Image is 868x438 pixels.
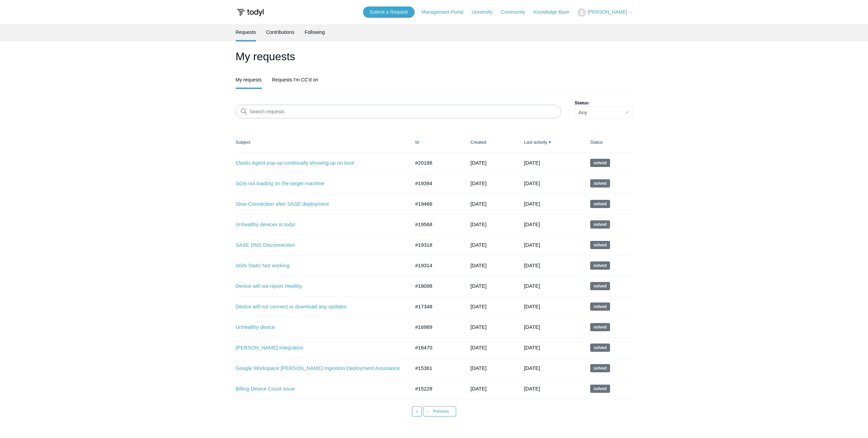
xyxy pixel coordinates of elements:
a: Management Portal [422,9,470,16]
td: #15228 [408,378,464,399]
a: Unhealthy device [236,323,400,331]
a: Created [470,140,486,145]
a: Contributions [266,24,295,40]
td: #16989 [408,317,464,337]
a: SASE DNS Disconnection [236,241,400,249]
td: #18098 [408,276,464,296]
span: This request has been solved [590,364,610,372]
time: 05/27/2024, 13:02 [524,304,540,309]
a: Submit a Request [363,7,415,18]
span: [PERSON_NAME] [587,9,627,15]
td: #19466 [408,194,464,214]
span: This request has been solved [590,302,610,311]
time: 04/10/2024, 09:58 [470,324,487,330]
a: Unhealthy devices in todyl [236,221,400,229]
time: 08/07/2024, 13:57 [470,180,487,186]
td: #20188 [408,153,464,173]
a: Following [305,24,325,40]
th: Subject [236,132,409,153]
time: 01/24/2024, 14:38 [470,365,487,371]
span: This request has been solved [590,200,610,208]
time: 08/05/2024, 13:15 [470,242,487,248]
span: This request has been solved [590,241,610,249]
span: This request has been solved [590,159,610,167]
time: 08/27/2024, 12:03 [524,262,540,268]
a: Community [501,9,532,16]
span: ▼ [548,140,552,145]
a: Previous [423,406,456,416]
time: 07/03/2024, 15:03 [524,283,540,289]
span: This request has been solved [590,179,610,188]
h1: My requests [236,48,633,65]
td: #19318 [408,235,464,255]
a: SGN not loading on the target machine [236,180,400,188]
time: 01/18/2024, 11:03 [470,386,487,391]
th: Status [583,132,633,153]
time: 05/13/2024, 13:02 [524,324,540,330]
a: Slow Connection after SASE deployment [236,200,400,208]
span: Previous [433,409,449,414]
time: 09/23/2024, 13:03 [524,201,540,207]
a: Requests I'm CC'd on [272,72,318,88]
time: 08/12/2024, 12:21 [470,201,487,207]
td: #16470 [408,337,464,358]
a: Elastic Agent pop-up continually showing up on boot [236,159,400,167]
time: 08/16/2024, 10:02 [470,221,487,227]
a: Last activity▼ [524,140,547,145]
a: Google Workspace [PERSON_NAME] Ingestion Deployment Assistance [236,364,400,372]
span: This request has been solved [590,282,610,290]
time: 09/12/2024, 13:02 [524,242,540,248]
time: 08/05/2024, 09:05 [470,262,487,268]
a: Billing Device Count issue [236,385,400,393]
time: 09/18/2024, 22:01 [524,221,540,227]
time: 04/26/2024, 14:32 [470,304,487,309]
a: Device will not report Healthy [236,282,400,290]
span: This request has been solved [590,261,610,270]
a: [PERSON_NAME] Integration [236,344,400,352]
span: This request has been solved [590,344,610,352]
td: #17348 [408,296,464,317]
a: University [471,9,499,16]
span: ‹ [427,409,428,414]
a: Knowledge Base [533,9,576,16]
button: [PERSON_NAME] [578,8,632,17]
time: 03/15/2024, 08:57 [470,345,487,350]
a: SGN Static Not working [236,262,400,270]
img: Todyl Support Center Help Center home page [236,6,265,19]
label: Status: [575,100,633,106]
time: 05/31/2024, 16:28 [470,283,487,289]
span: This request has been solved [590,323,610,331]
td: #19394 [408,173,464,194]
time: 02/07/2024, 13:02 [524,386,540,391]
span: « [416,409,418,414]
input: Search requests [236,105,561,118]
a: Device will not connect or download any updates [236,303,400,311]
a: My requests [236,72,262,88]
span: This request has been solved [590,385,610,393]
td: #19568 [408,214,464,235]
td: #15361 [408,358,464,378]
time: 03/03/2024, 17:02 [524,365,540,371]
td: #19314 [408,255,464,276]
a: Requests [236,24,256,40]
span: This request has been solved [590,220,610,229]
th: Id [408,132,464,153]
time: 04/10/2024, 14:03 [524,345,540,350]
time: 09/24/2024, 14:02 [524,180,540,186]
time: 10/14/2024, 18:02 [524,160,540,166]
time: 09/17/2024, 10:06 [470,160,487,166]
